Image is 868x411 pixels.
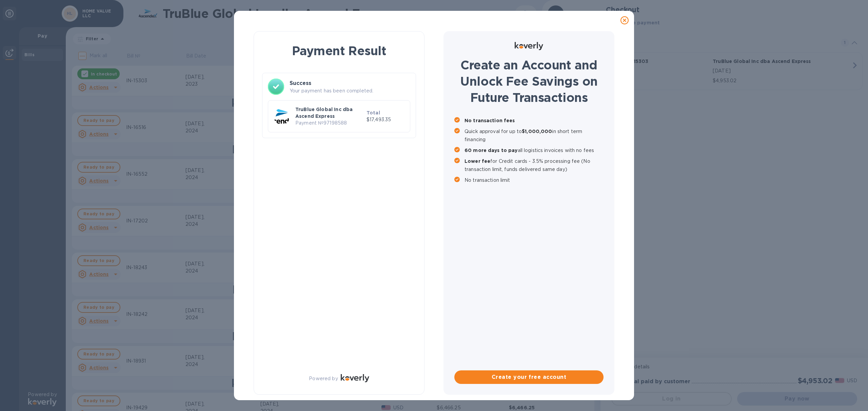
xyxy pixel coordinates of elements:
span: Create your free account [460,373,598,381]
b: 60 more days to pay [465,148,518,153]
p: Quick approval for up to in short term financing [465,127,604,144]
h1: Create an Account and Unlock Fee Savings on Future Transactions [454,57,604,106]
button: Create your free account [454,370,604,384]
p: Your payment has been completed. [290,87,410,94]
p: all logistics invoices with no fees [465,146,604,154]
p: TruBlue Global Inc dba Ascend Express [295,106,364,120]
b: Lower fee [465,158,490,164]
p: $17,493.35 [367,116,405,123]
h3: Success [290,79,410,87]
p: Powered by [309,375,338,382]
p: Payment № 97198588 [295,120,364,127]
b: Total [367,110,380,115]
img: Logo [515,42,543,50]
img: Logo [341,374,369,382]
b: No transaction fees [465,118,515,123]
b: $1,000,000 [522,129,552,134]
p: for Credit cards - 3.5% processing fee (No transaction limit, funds delivered same day) [465,157,604,173]
h1: Payment Result [265,42,413,59]
p: No transaction limit [465,176,604,184]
